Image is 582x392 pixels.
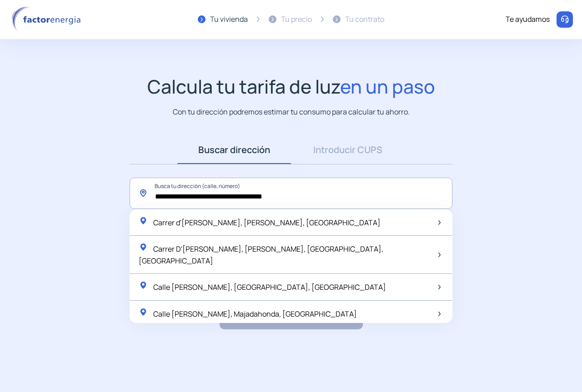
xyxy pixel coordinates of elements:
a: Introducir CUPS [291,136,405,164]
span: Carrer D'[PERSON_NAME], [PERSON_NAME], [GEOGRAPHIC_DATA], [GEOGRAPHIC_DATA] [139,244,383,266]
img: logo factor [9,6,86,33]
span: Calle [PERSON_NAME], Majadahonda, [GEOGRAPHIC_DATA] [153,309,357,319]
a: Buscar dirección [177,136,291,164]
div: Te ayudamos [506,14,550,25]
img: location-pin-green.svg [139,308,148,317]
img: location-pin-green.svg [139,216,148,225]
span: en un paso [340,74,435,99]
img: location-pin-green.svg [139,243,148,252]
div: Tu vivienda [210,14,248,25]
div: Tu contrato [345,14,384,25]
img: location-pin-green.svg [139,281,148,290]
img: arrow-next-item.svg [438,253,441,257]
img: llamar [560,15,569,24]
h1: Calcula tu tarifa de luz [147,75,435,98]
div: Tu precio [281,14,312,25]
img: arrow-next-item.svg [438,220,441,225]
span: Carrer d'[PERSON_NAME], [PERSON_NAME], [GEOGRAPHIC_DATA] [153,218,381,228]
img: arrow-next-item.svg [438,312,441,316]
img: arrow-next-item.svg [438,285,441,289]
p: Con tu dirección podremos estimar tu consumo para calcular tu ahorro. [173,106,410,118]
span: Calle [PERSON_NAME], [GEOGRAPHIC_DATA], [GEOGRAPHIC_DATA] [153,282,386,292]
